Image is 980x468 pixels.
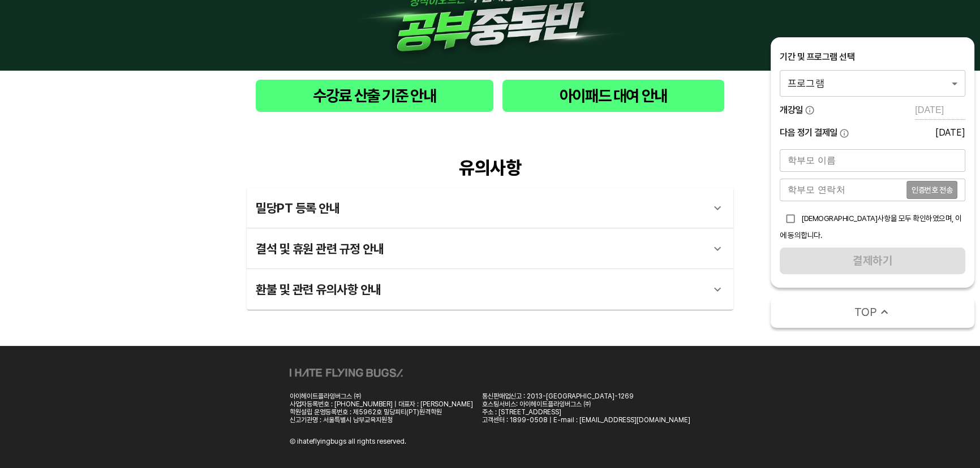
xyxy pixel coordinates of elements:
[290,400,473,408] div: 사업자등록번호 : [PHONE_NUMBER] | 대표자 : [PERSON_NAME]
[290,392,473,400] div: 아이헤이트플라잉버그스 ㈜
[256,194,704,222] div: 밀당PT 등록 안내
[780,104,803,116] span: 개강일
[265,84,484,107] span: 수강료 산출 기준 안내
[854,304,877,320] span: TOP
[482,400,690,408] div: 호스팅서비스: 아이헤이트플라잉버그스 ㈜
[482,416,690,424] div: 고객센터 : 1899-0508 | E-mail : [EMAIL_ADDRESS][DOMAIN_NAME]
[935,127,965,138] div: [DATE]
[502,80,724,112] button: 아이패드 대여 안내
[482,408,690,416] div: 주소 : [STREET_ADDRESS]
[512,84,715,107] span: 아이패드 대여 안내
[247,269,733,310] div: 환불 및 관련 유의사항 안내
[780,127,837,139] span: 다음 정기 결제일
[290,408,473,416] div: 학원설립 운영등록번호 : 제5962호 밀당피티(PT)원격학원
[247,188,733,228] div: 밀당PT 등록 안내
[256,235,704,262] div: 결석 및 휴원 관련 규정 안내
[247,157,733,179] div: 유의사항
[256,276,704,303] div: 환불 및 관련 유의사항 안내
[771,297,974,328] button: TOP
[290,437,406,445] div: Ⓒ ihateflyingbugs all rights reserved.
[780,70,965,96] div: 프로그램
[247,228,733,269] div: 결석 및 휴원 관련 규정 안내
[780,149,965,172] input: 학부모 이름을 입력해주세요
[780,51,965,63] div: 기간 및 프로그램 선택
[256,80,493,112] button: 수강료 산출 기준 안내
[780,179,906,201] input: 학부모 연락처를 입력해주세요
[290,369,403,377] img: ihateflyingbugs
[482,392,690,400] div: 통신판매업신고 : 2013-[GEOGRAPHIC_DATA]-1269
[780,214,962,240] span: [DEMOGRAPHIC_DATA]사항을 모두 확인하였으며, 이에 동의합니다.
[290,416,473,424] div: 신고기관명 : 서울특별시 남부교육지원청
